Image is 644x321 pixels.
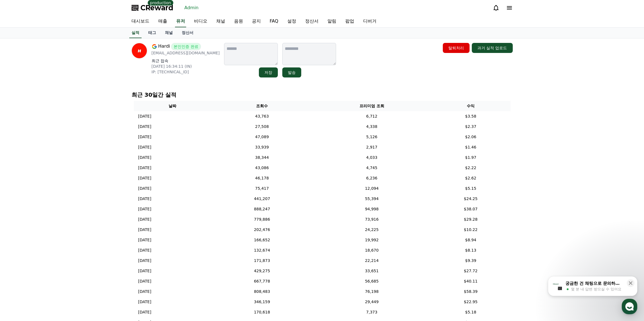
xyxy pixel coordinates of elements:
td: $1.46 [431,142,511,152]
p: [DATE] [138,258,151,264]
th: 수익 [431,101,511,111]
td: $24.25 [431,194,511,204]
a: 비디오 [189,16,212,27]
td: $22.95 [431,297,511,307]
a: 유저 [175,16,186,27]
td: 19,992 [313,235,431,245]
td: 33,651 [313,266,431,276]
td: $2.22 [431,163,511,173]
td: $27.72 [431,266,511,276]
td: 6,236 [313,173,431,183]
a: 실적 [129,28,142,38]
p: [DATE] [138,165,151,171]
td: $5.18 [431,307,511,317]
td: $2.37 [431,121,511,132]
p: [DATE] [138,278,151,284]
td: 43,086 [212,163,313,173]
td: 202,476 [212,225,313,235]
span: CReward [140,3,173,12]
p: [DATE] [138,134,151,140]
td: 808,483 [212,286,313,297]
td: 38,344 [212,152,313,163]
span: 본인인증 완료 [171,43,201,50]
td: $2.62 [431,173,511,183]
td: 43,763 [212,111,313,121]
p: [EMAIL_ADDRESS][DOMAIN_NAME] [152,50,220,56]
p: [DATE] [138,299,151,305]
p: [DATE] [138,175,151,181]
td: 73,916 [313,214,431,225]
td: 5,126 [313,132,431,142]
td: 56,685 [313,276,431,286]
td: 429,275 [212,266,313,276]
td: 4,338 [313,121,431,132]
p: [DATE] [138,227,151,233]
p: [DATE] 16:34:11 (IN) [152,64,220,69]
a: 팝업 [341,16,359,27]
td: $3.58 [431,111,511,121]
a: 채널 [212,16,230,27]
a: FAQ [265,16,283,27]
p: [DATE] [138,289,151,295]
p: [DATE] [138,196,151,202]
a: 매출 [154,16,172,27]
td: $2.06 [431,132,511,142]
button: 저장 [259,67,278,77]
p: [DATE] [138,124,151,130]
td: 46,178 [212,173,313,183]
td: $58.39 [431,286,511,297]
p: [DATE] [138,309,151,315]
a: 태그 [144,28,161,38]
td: 33,939 [212,142,313,152]
td: 171,873 [212,256,313,266]
td: 4,033 [313,152,431,163]
td: $8.94 [431,235,511,245]
button: 탈퇴처리 [443,43,470,53]
td: 24,225 [313,225,431,235]
p: IP: [TECHNICAL_ID] [152,69,220,75]
p: [DATE] [138,186,151,191]
th: 날짜 [134,101,212,111]
td: 132,674 [212,245,313,256]
p: [DATE] [138,155,151,160]
td: $5.15 [431,183,511,194]
th: 프리미엄 조회 [313,101,431,111]
td: 441,207 [212,194,313,204]
p: [DATE] [138,144,151,150]
a: 디버거 [359,16,381,27]
td: 779,886 [212,214,313,225]
a: 설정 [283,16,301,27]
td: 22,214 [313,256,431,266]
p: [DATE] [138,247,151,253]
p: [DATE] [138,268,151,274]
p: 최근 접속 [152,58,220,64]
td: 4,745 [313,163,431,173]
td: 888,247 [212,204,313,214]
td: 47,089 [212,132,313,142]
a: 음원 [230,16,247,27]
td: $8.13 [431,245,511,256]
td: 55,394 [313,194,431,204]
td: 75,417 [212,183,313,194]
td: $29.28 [431,214,511,225]
td: 6,712 [313,111,431,121]
td: 12,094 [313,183,431,194]
a: 정산서 [177,28,198,38]
th: 조회수 [212,101,313,111]
span: Hardi [158,43,170,50]
td: $40.11 [431,276,511,286]
td: 27,508 [212,121,313,132]
td: $1.97 [431,152,511,163]
td: 170,618 [212,307,313,317]
img: profile image [132,43,147,59]
a: 정산서 [301,16,323,27]
p: [DATE] [138,113,151,119]
a: Admin [182,3,201,12]
p: [DATE] [138,217,151,222]
td: 346,159 [212,297,313,307]
td: 667,778 [212,276,313,286]
a: 알림 [323,16,341,27]
td: $9.39 [431,256,511,266]
button: 발송 [282,67,301,77]
td: $10.22 [431,225,511,235]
